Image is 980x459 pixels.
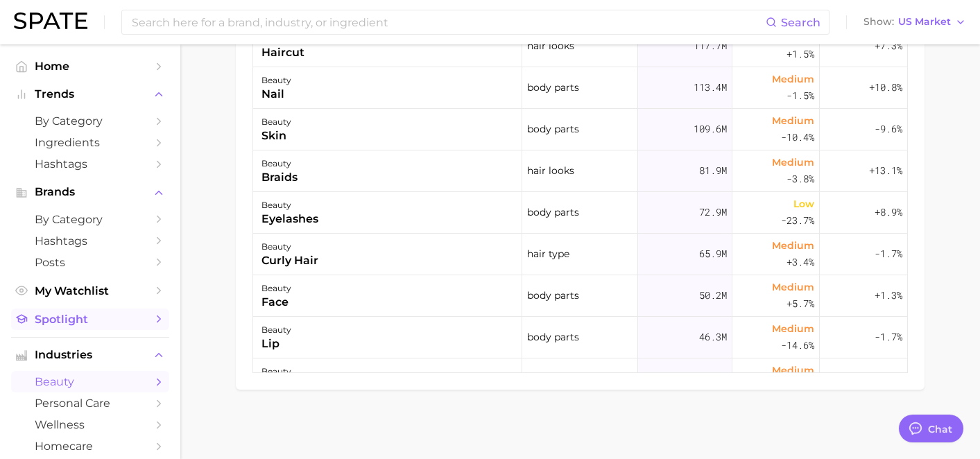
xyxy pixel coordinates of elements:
span: Search [781,16,820,29]
a: Posts [11,252,169,273]
span: -1.7% [875,329,902,345]
a: wellness [11,414,169,435]
span: Medium [772,154,814,171]
span: 40.5m [699,370,727,387]
span: 117.7m [694,37,727,54]
button: beautycurly hairhair type65.9mMedium+3.4%-1.7% [253,234,907,275]
button: Trends [11,84,169,105]
span: +1.5% [786,46,814,62]
button: ShowUS Market [860,13,970,31]
div: eyelashes [261,211,318,227]
div: beauty [261,322,291,338]
a: homecare [11,435,169,457]
span: +13.1% [869,162,902,179]
span: Medium [772,279,814,295]
span: personal care [35,397,146,410]
a: by Category [11,209,169,230]
div: lip [261,336,291,352]
span: beauty [35,375,146,388]
span: -4.4% [875,370,902,387]
span: 113.4m [694,79,727,96]
div: haircut [261,44,304,61]
span: +10.8% [869,79,902,96]
a: My Watchlist [11,280,169,302]
span: Medium [772,320,814,337]
span: -9.6% [875,121,902,137]
a: Ingredients [11,132,169,153]
span: Hashtags [35,234,146,248]
div: beauty [261,280,291,297]
button: beautyskinbody parts109.6mMedium-10.4%-9.6% [253,109,907,150]
span: Show [863,18,894,26]
img: SPATE [14,12,87,29]
div: beauty [261,114,291,130]
span: +3.4% [786,254,814,270]
span: +8.9% [875,204,902,220]
span: +7.3% [875,37,902,54]
div: braids [261,169,298,186]
div: beauty [261,239,318,255]
button: beautylipbody parts46.3mMedium-14.6%-1.7% [253,317,907,358]
a: Hashtags [11,230,169,252]
span: hair looks [527,162,574,179]
span: Industries [35,349,146,361]
span: wellness [35,418,146,431]
span: Brands [35,186,146,198]
span: -14.6% [781,337,814,354]
span: hair type [527,245,569,262]
a: Spotlight [11,309,169,330]
input: Search here for a brand, industry, or ingredient [130,10,766,34]
a: by Category [11,110,169,132]
span: by Category [35,213,146,226]
span: 72.9m [699,204,727,220]
div: skin [261,128,291,144]
span: 46.3m [699,329,727,345]
a: Hashtags [11,153,169,175]
span: -1.7% [875,245,902,262]
div: beauty [261,197,318,214]
div: nail [261,86,291,103]
span: body parts [527,287,579,304]
span: body parts [527,204,579,220]
span: -3.8% [786,171,814,187]
span: -1.5% [786,87,814,104]
div: beauty [261,363,291,380]
a: personal care [11,392,169,414]
span: +5.7% [786,295,814,312]
span: Home [35,60,146,73]
span: Trends [35,88,146,101]
span: Hashtags [35,157,146,171]
button: beautyeyelashesbody parts72.9mLow-23.7%+8.9% [253,192,907,234]
span: -10.4% [781,129,814,146]
span: 109.6m [694,121,727,137]
button: Brands [11,182,169,202]
span: Spotlight [35,313,146,326]
span: body parts [527,79,579,96]
span: Medium [772,112,814,129]
span: homecare [35,440,146,453]
button: beautybraidshair looks81.9mMedium-3.8%+13.1% [253,150,907,192]
span: body parts [527,329,579,345]
div: curly hair [261,252,318,269]
button: beautyhaircuthair looks117.7mMedium+1.5%+7.3% [253,26,907,67]
span: Ingredients [35,136,146,149]
span: Low [793,196,814,212]
div: beauty [261,155,298,172]
span: concerns [527,370,571,387]
span: 81.9m [699,162,727,179]
span: Medium [772,362,814,379]
span: body parts [527,121,579,137]
span: by Category [35,114,146,128]
span: Medium [772,237,814,254]
span: hair looks [527,37,574,54]
button: Industries [11,345,169,365]
span: My Watchlist [35,284,146,297]
span: 65.9m [699,245,727,262]
a: beauty [11,371,169,392]
a: Home [11,55,169,77]
span: 50.2m [699,287,727,304]
span: +1.3% [875,287,902,304]
span: Medium [772,71,814,87]
span: -23.7% [781,212,814,229]
span: Posts [35,256,146,269]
